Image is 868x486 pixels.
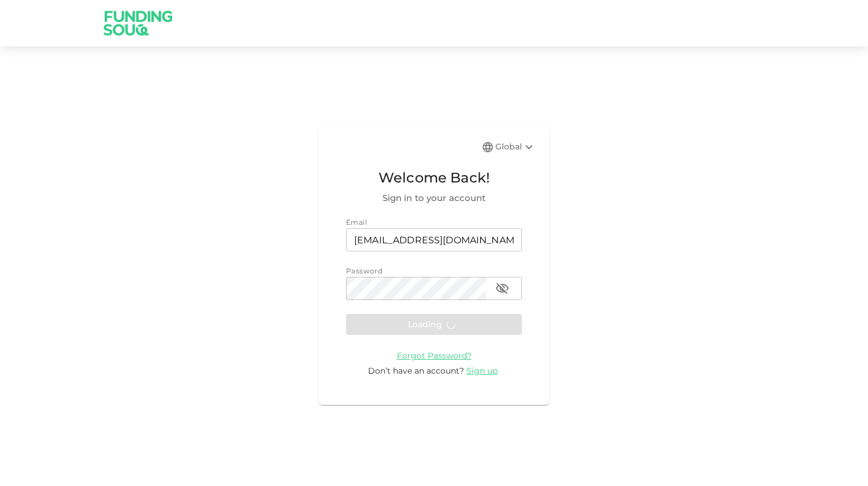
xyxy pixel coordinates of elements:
[346,218,367,226] span: Email
[346,191,522,205] span: Sign in to your account
[346,228,522,251] input: email
[346,167,522,189] span: Welcome Back!
[495,140,536,154] div: Global
[346,266,382,275] span: Password
[397,350,472,361] a: Forgot Password?
[397,350,472,361] span: Forgot Password?
[346,277,486,300] input: password
[368,366,464,376] span: Don’t have an account?
[466,366,498,376] span: Sign up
